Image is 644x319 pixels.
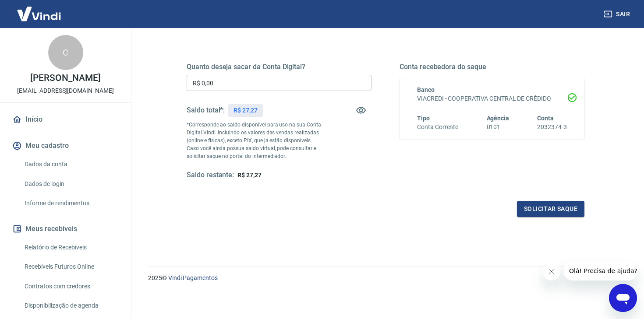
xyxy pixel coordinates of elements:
span: Olá! Precisa de ajuda? [5,6,74,13]
p: [PERSON_NAME] [30,74,100,83]
button: Sair [602,6,633,22]
iframe: Message from company [564,261,637,280]
p: 2025 © [148,273,623,283]
iframe: Close message [543,263,560,280]
a: Início [11,110,120,129]
span: Tipo [417,115,430,122]
span: Banco [417,86,435,93]
button: Solicitar saque [517,201,584,217]
a: Vindi Pagamentos [168,274,218,281]
a: Dados de login [21,175,120,193]
p: *Corresponde ao saldo disponível para uso na sua Conta Digital Vindi. Incluindo os valores das ve... [187,121,326,160]
p: [EMAIL_ADDRESS][DOMAIN_NAME] [17,86,114,95]
h6: 2032374-3 [537,123,567,132]
h6: Conta Corrente [417,123,458,132]
iframe: Button to launch messaging window [609,284,637,312]
span: Agência [487,115,510,122]
a: Informe de rendimentos [21,194,120,212]
h5: Conta recebedora do saque [400,63,584,71]
a: Disponibilização de agenda [21,297,120,315]
p: R$ 27,27 [234,106,258,115]
button: Meus recebíveis [11,219,120,238]
a: Recebíveis Futuros Online [21,258,120,276]
span: R$ 27,27 [237,172,262,179]
h6: VIACREDI - COOPERATIVA CENTRAL DE CRÉDIDO [417,94,567,103]
a: Relatório de Recebíveis [21,238,120,256]
a: Dados da conta [21,155,120,173]
span: Conta [537,115,554,122]
h5: Saldo restante: [187,171,234,180]
h5: Saldo total*: [187,106,225,115]
button: Meu cadastro [11,136,120,155]
div: C [48,35,83,70]
img: Vindi [11,0,67,27]
h6: 0101 [487,123,510,132]
a: Contratos com credores [21,277,120,295]
h5: Quanto deseja sacar da Conta Digital? [187,63,372,71]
